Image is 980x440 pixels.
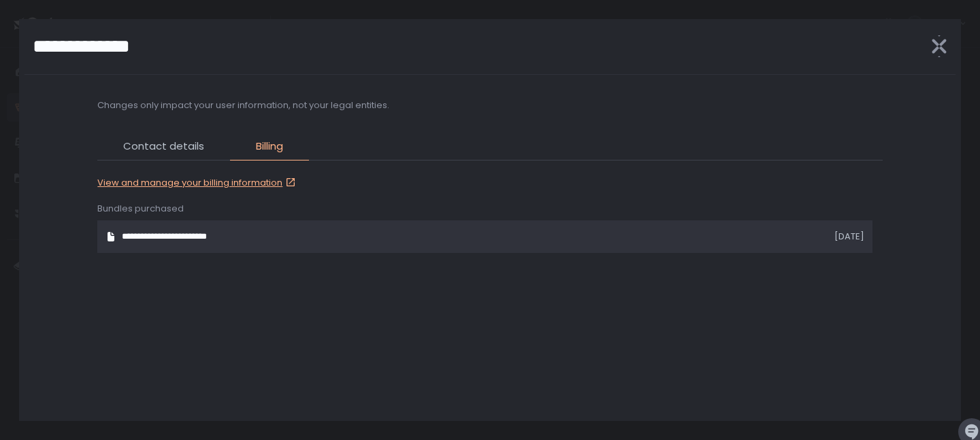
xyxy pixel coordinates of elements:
[256,139,283,154] span: Billing
[97,203,882,215] div: Bundles purchased
[123,139,204,154] span: Contact details
[97,99,389,112] h2: Changes only impact your user information, not your legal entities.
[97,177,299,189] a: View and manage your billing information
[702,231,864,243] div: [DATE]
